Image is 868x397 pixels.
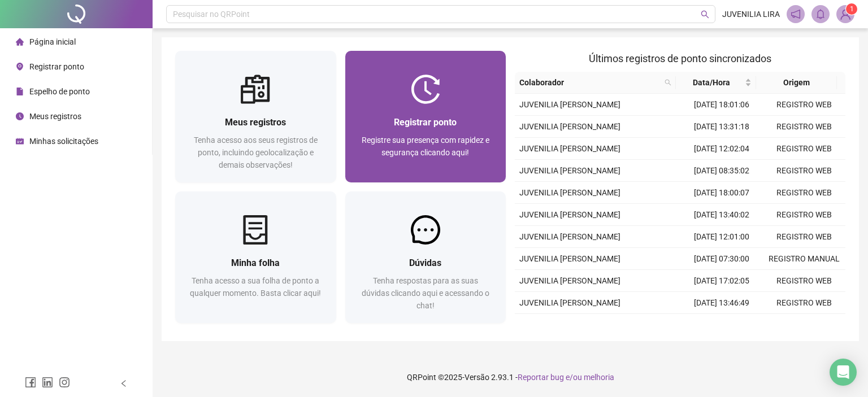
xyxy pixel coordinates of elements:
span: file [16,88,24,95]
span: 1 [850,5,854,13]
span: schedule [16,137,24,145]
span: Últimos registros de ponto sincronizados [589,53,771,64]
td: [DATE] 18:00:07 [680,182,763,204]
td: REGISTRO WEB [763,160,845,182]
td: [DATE] 08:35:02 [680,160,763,182]
span: search [662,74,674,91]
span: linkedin [42,377,53,388]
td: REGISTRO MANUAL [763,248,845,270]
td: [DATE] 12:01:00 [680,226,763,248]
span: left [120,379,128,387]
td: [DATE] 13:46:49 [680,292,763,314]
td: [DATE] 13:31:18 [680,116,763,138]
td: [DATE] 18:01:06 [680,94,763,116]
td: [DATE] 07:30:00 [680,248,763,270]
span: Tenha respostas para as suas dúvidas clicando aqui e acessando o chat! [362,276,489,310]
span: JUVENILIA [PERSON_NAME] [519,276,620,285]
span: Registre sua presença com rapidez e segurança clicando aqui! [362,136,489,157]
td: REGISTRO WEB [763,292,845,314]
span: JUVENILIA LIRA [722,8,780,20]
span: JUVENILIA [PERSON_NAME] [519,100,620,109]
span: JUVENILIA [PERSON_NAME] [519,122,620,131]
a: Minha folhaTenha acesso a sua folha de ponto a qualquer momento. Basta clicar aqui! [175,191,336,323]
span: Espelho de ponto [29,87,90,96]
span: Dúvidas [409,258,441,268]
td: REGISTRO WEB [763,226,845,248]
span: Registrar ponto [394,117,457,128]
td: REGISTRO MANUAL [763,314,845,336]
span: JUVENILIA [PERSON_NAME] [519,298,620,307]
img: 63970 [837,6,854,23]
span: JUVENILIA [PERSON_NAME] [519,166,620,175]
span: bell [815,9,826,19]
span: Minha folha [231,258,280,268]
td: REGISTRO WEB [763,270,845,292]
td: [DATE] 12:02:04 [680,138,763,160]
td: REGISTRO WEB [763,116,845,138]
th: Data/Hora [676,72,756,94]
span: Página inicial [29,37,76,46]
span: Reportar bug e/ou melhoria [518,373,614,382]
span: JUVENILIA [PERSON_NAME] [519,144,620,153]
td: [DATE] 17:02:05 [680,270,763,292]
span: Data/Hora [680,76,743,89]
span: Registrar ponto [29,62,84,71]
sup: Atualize o seu contato no menu Meus Dados [846,3,857,15]
footer: QRPoint © 2025 - 2.93.1 - [153,357,868,397]
span: Versão [465,373,489,382]
span: facebook [25,377,36,388]
td: REGISTRO WEB [763,182,845,204]
span: JUVENILIA [PERSON_NAME] [519,232,620,241]
span: JUVENILIA [PERSON_NAME] [519,210,620,219]
span: Meus registros [29,112,81,121]
span: Tenha acesso aos seus registros de ponto, incluindo geolocalização e demais observações! [194,136,318,169]
span: search [665,79,671,86]
span: notification [791,9,801,19]
a: DúvidasTenha respostas para as suas dúvidas clicando aqui e acessando o chat! [345,191,506,323]
td: REGISTRO WEB [763,204,845,226]
span: search [701,10,709,19]
a: Meus registrosTenha acesso aos seus registros de ponto, incluindo geolocalização e demais observa... [175,51,336,182]
span: Tenha acesso a sua folha de ponto a qualquer momento. Basta clicar aqui! [190,276,321,298]
span: Colaborador [519,76,660,89]
span: Minhas solicitações [29,137,98,146]
span: JUVENILIA [PERSON_NAME] [519,188,620,197]
div: Open Intercom Messenger [830,359,857,386]
span: clock-circle [16,112,24,120]
span: JUVENILIA [PERSON_NAME] [519,254,620,263]
td: REGISTRO WEB [763,138,845,160]
td: [DATE] 13:40:02 [680,204,763,226]
td: [DATE] 11:40:00 [680,314,763,336]
span: home [16,38,24,46]
span: Meus registros [225,117,286,128]
a: Registrar pontoRegistre sua presença com rapidez e segurança clicando aqui! [345,51,506,182]
td: REGISTRO WEB [763,94,845,116]
span: instagram [59,377,70,388]
span: environment [16,63,24,71]
th: Origem [756,72,836,94]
